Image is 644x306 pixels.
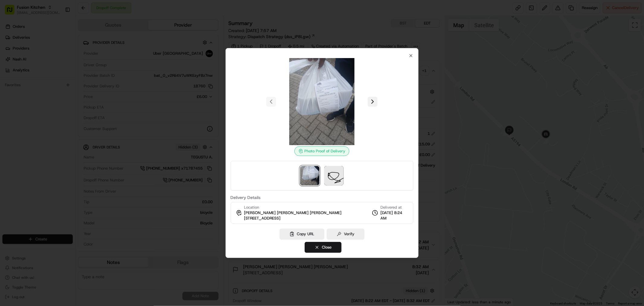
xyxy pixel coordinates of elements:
span: Location [244,205,259,210]
img: 1736555255976-a54dd68f-1ca7-489b-9aae-adbdc363a1c4 [6,58,17,69]
button: Close [305,242,341,253]
span: [STREET_ADDRESS] [244,216,281,221]
img: Nash [6,6,18,18]
button: Copy URL [280,229,324,239]
a: Powered byPylon [43,102,73,107]
img: signature_proof_of_delivery image [324,166,344,185]
p: Welcome 👋 [6,24,110,34]
span: [DATE] 8:24 AM [380,210,408,221]
div: Photo Proof of Delivery [294,146,349,156]
span: Pylon [60,103,73,107]
img: photo_proof_of_delivery image [300,166,319,185]
input: Clear [16,39,100,45]
button: Verify [327,229,364,239]
button: Start new chat [103,60,110,67]
span: Delivered at [380,205,408,210]
span: [PERSON_NAME] [PERSON_NAME] [PERSON_NAME] [244,210,342,216]
div: 📗 [6,88,11,93]
span: API Documentation [57,88,97,94]
div: We're available if you need us! [21,64,76,69]
a: 💻API Documentation [49,85,99,96]
div: 💻 [51,88,56,93]
img: photo_proof_of_delivery image [278,58,365,145]
label: Delivery Details [231,195,414,200]
div: Start new chat [21,58,99,64]
span: Knowledge Base [12,88,46,94]
a: 📗Knowledge Base [4,85,49,96]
